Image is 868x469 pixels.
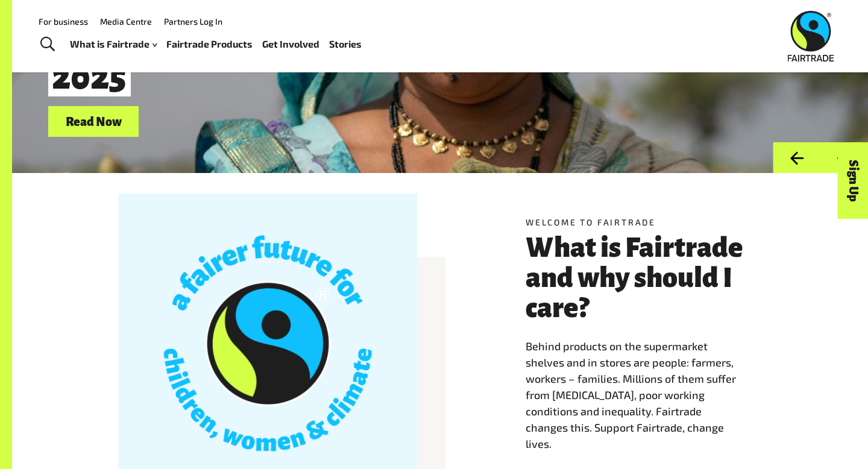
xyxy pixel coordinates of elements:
[164,16,222,27] a: Partners Log In
[526,216,762,228] h5: Welcome to Fairtrade
[820,142,868,173] button: Next
[100,16,152,27] a: Media Centre
[39,16,88,27] a: For business
[33,30,62,60] a: Toggle Search
[526,233,762,323] h3: What is Fairtrade and why should I care?
[788,11,834,61] img: Fairtrade Australia New Zealand logo
[329,36,362,53] a: Stories
[70,36,157,53] a: What is Fairtrade
[48,106,139,137] a: Read Now
[166,36,253,53] a: Fairtrade Products
[773,142,820,173] button: Previous
[48,8,393,96] span: Global Impact Report 2025
[526,339,736,450] span: Behind products on the supermarket shelves and in stores are people: farmers, workers – families....
[262,36,319,53] a: Get Involved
